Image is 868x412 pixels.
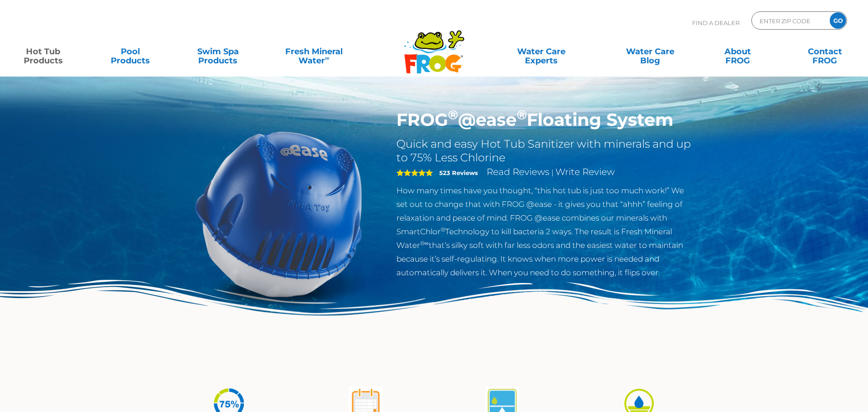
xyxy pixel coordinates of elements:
a: PoolProducts [97,42,164,61]
sup: ® [441,226,445,233]
sup: ® [517,107,527,123]
a: Water CareBlog [616,42,684,61]
input: GO [830,12,846,29]
a: Fresh MineralWater∞ [271,42,356,61]
strong: 523 Reviews [439,169,478,176]
h1: FROG @ease Floating System [396,109,694,130]
a: Write Review [555,166,615,177]
sup: ®∞ [420,240,429,247]
span: | [551,168,554,177]
span: 5 [396,169,433,176]
a: Read Reviews [487,166,550,177]
img: Frog Products Logo [399,18,469,74]
p: Find A Dealer [692,11,740,34]
sup: ∞ [325,54,329,62]
sup: ® [448,107,458,123]
h2: Quick and easy Hot Tub Sanitizer with minerals and up to 75% Less Chlorine [396,137,694,165]
a: Swim SpaProducts [184,42,252,61]
a: Water CareExperts [486,42,596,61]
img: hot-tub-product-atease-system.png [175,109,383,318]
p: How many times have you thought, “this hot tub is just too much work!” We set out to change that ... [396,184,694,279]
a: AboutFROG [704,42,771,61]
a: Hot TubProducts [9,42,77,61]
a: ContactFROG [791,42,859,61]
